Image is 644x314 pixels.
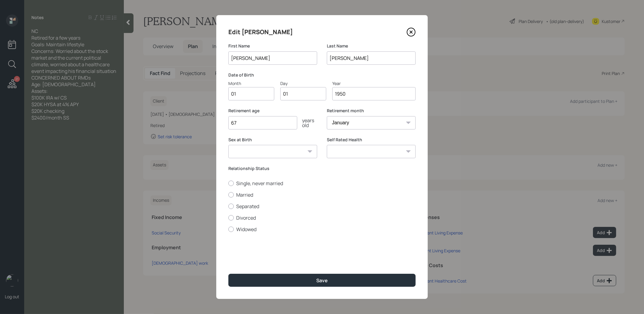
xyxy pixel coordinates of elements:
label: Retirement month [327,108,416,114]
div: years old [297,118,317,128]
div: Year [332,80,416,87]
div: Save [316,277,328,284]
label: Married [228,191,416,198]
div: Day [280,80,326,87]
label: Self Rated Health [327,137,416,143]
label: Sex at Birth [228,137,317,143]
label: First Name [228,43,317,49]
label: Last Name [327,43,416,49]
label: Single, never married [228,180,416,187]
label: Date of Birth [228,72,416,78]
h4: Edit [PERSON_NAME] [228,27,293,37]
label: Widowed [228,226,416,233]
label: Divorced [228,214,416,221]
div: Month [228,80,274,87]
label: Retirement age [228,108,317,114]
label: Relationship Status [228,165,416,172]
input: Month [228,87,274,100]
input: Day [280,87,326,100]
input: Year [332,87,416,100]
label: Separated [228,203,416,210]
button: Save [228,274,416,287]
